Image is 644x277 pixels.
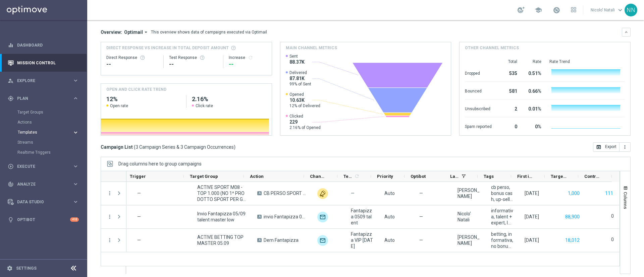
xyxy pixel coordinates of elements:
button: 1,000 [567,189,580,198]
button: keyboard_arrow_down [622,28,631,37]
span: Sent [289,54,305,59]
h2: 2.16% [192,95,266,103]
span: invio Fantapizza 05/09 talent [264,214,306,220]
span: ACTIVE BETTING TOP MASTER 05.09 [197,234,246,246]
span: Drag columns here to group campaigns [118,161,202,166]
span: Auto [384,237,395,243]
span: Clicked [289,114,321,119]
div: Jennyffer Gonzalez [458,187,480,199]
i: lightbulb [8,217,14,223]
a: Dashboard [17,36,79,54]
div: Realtime Triggers [17,147,87,157]
span: ACTIVE SPORT M08 - TOP 1.000 (NO 1^ PRODOTTO SPORT PER GGR M08) CONTATTABILI E NON 05.09 [197,184,246,202]
div: Row Groups [118,161,202,166]
i: settings [7,265,13,271]
div: equalizer Dashboard [7,43,79,48]
div: Execute [8,163,72,169]
span: Optimail [124,29,143,35]
span: Dem Fantapizza [264,237,299,243]
button: track_changes Analyze keyboard_arrow_right [7,182,79,187]
div: Increase [229,55,266,60]
div: NN [625,4,637,16]
span: Trigger [130,174,146,179]
img: Other [317,188,328,199]
div: 05 Sep 2025, Friday [525,214,539,220]
span: Opened [289,92,320,97]
div: Templates [17,127,87,137]
span: Auto [384,214,395,219]
button: Optimail arrow_drop_down [122,29,151,35]
div: -- [169,60,218,68]
i: keyboard_arrow_down [624,30,629,34]
a: Actions [17,120,70,125]
multiple-options-button: Export to CSV [593,144,631,149]
button: open_in_browser Export [593,142,620,152]
div: 581 [500,85,517,96]
div: Spam reported [465,121,492,131]
span: Invio Fantapizza 05/09 talent master low [197,211,246,223]
div: Target Groups [17,107,87,117]
i: open_in_browser [596,144,601,150]
span: — [137,191,141,196]
div: Actions [17,117,87,127]
span: 87.81K [289,75,311,81]
span: Columns [623,192,628,209]
span: Optibot [411,174,426,179]
div: Data Studio keyboard_arrow_right [7,199,79,205]
div: 0.01% [525,103,541,114]
div: -- [229,60,266,68]
i: arrow_drop_down [143,29,149,35]
i: play_circle_outline [8,163,14,169]
span: — [351,190,355,196]
button: play_circle_outline Execute keyboard_arrow_right [7,164,79,169]
span: A [257,191,262,195]
span: Click rate [196,103,213,109]
h4: Main channel metrics [286,45,337,51]
i: more_vert [107,237,113,243]
div: Nicolo' Natali [458,211,480,223]
span: — [137,237,141,243]
i: gps_fixed [8,95,14,101]
i: keyboard_arrow_right [72,77,79,84]
i: refresh [248,55,253,60]
span: informativa, talent + expert, low master [491,208,513,226]
button: gps_fixed Plan keyboard_arrow_right [7,96,79,101]
h2: 12% [106,95,181,103]
div: 2 [500,103,517,114]
span: Control Customers [584,174,600,179]
span: Analyze [17,182,72,186]
button: person_search Explore keyboard_arrow_right [7,78,79,83]
button: 18,012 [565,236,580,245]
i: keyboard_arrow_right [72,163,79,169]
button: more_vert [107,190,113,196]
div: +10 [70,217,79,222]
button: more_vert [107,214,113,220]
span: Direct Response VS Increase In Total Deposit Amount [106,45,229,51]
div: Total [500,59,517,64]
div: Rate [525,59,541,64]
img: Optimail [317,235,328,246]
span: ( [134,144,136,150]
span: ) [234,144,235,150]
div: Mission Control [8,54,79,72]
button: lightbulb Optibot +10 [7,217,79,222]
span: Templates [343,174,353,179]
div: Plan [8,95,72,101]
a: Settings [16,266,37,270]
div: 05 Sep 2025, Friday [525,237,539,243]
span: Channel [310,174,326,179]
div: Direct Response [106,55,158,60]
span: Delivered [289,70,311,75]
span: — [419,190,423,196]
div: Analyze [8,181,72,187]
i: keyboard_arrow_right [72,95,79,101]
span: — [419,237,423,243]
